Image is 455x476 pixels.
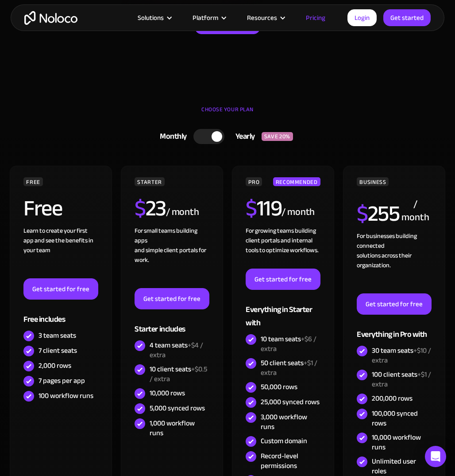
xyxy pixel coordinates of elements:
[39,361,71,371] div: 2,000 rows
[372,409,431,428] div: 100,000 synced rows
[23,226,98,278] div: Learn to create your first app and see the benefits in your team ‍
[425,446,446,467] div: Open Intercom Messenger
[357,193,368,234] span: $
[236,12,295,23] div: Resources
[383,9,431,26] a: Get started
[23,177,43,186] div: FREE
[150,364,209,384] div: 10 client seats
[261,358,320,378] div: 50 client seats
[399,197,431,225] div: / month
[261,334,320,354] div: 10 team seats
[149,130,193,143] div: Monthly
[357,177,389,186] div: BUSINESS
[262,132,293,141] div: SAVE 20%
[273,177,320,186] div: RECOMMENDED
[24,11,77,25] a: home
[39,346,77,355] div: 7 client seats
[357,293,431,315] a: Get started for free
[135,288,209,309] a: Get started for free
[261,412,320,432] div: 3,000 workflow runs
[357,231,431,293] div: For businesses building connected solutions across their organization. ‍
[246,226,320,269] div: For growing teams building client portals and internal tools to optimize workflows.
[246,187,257,229] span: $
[372,344,431,367] span: +$10 / extra
[261,397,320,407] div: 25,000 synced rows
[224,130,262,143] div: Yearly
[372,394,413,403] div: 200,000 rows
[150,340,209,360] div: 4 team seats
[23,300,98,328] div: Free includes
[357,203,399,225] h2: 255
[261,436,307,446] div: Custom domain
[39,376,85,386] div: 7 pages per app
[261,382,297,392] div: 50,000 rows
[150,339,203,362] span: +$4 / extra
[281,205,315,219] div: / month
[246,177,262,186] div: PRO
[23,278,98,300] a: Get started for free
[261,332,316,355] span: +$6 / extra
[295,12,336,23] a: Pricing
[246,290,320,332] div: Everything in Starter with
[181,12,236,23] div: Platform
[372,456,431,476] div: Unlimited user roles
[166,205,199,219] div: / month
[39,331,76,340] div: 3 team seats
[372,368,431,391] span: +$1 / extra
[150,388,185,398] div: 10,000 rows
[247,12,277,23] div: Resources
[246,197,281,219] h2: 119
[135,177,164,186] div: STARTER
[372,433,431,452] div: 10,000 workflow runs
[39,391,93,401] div: 100 workflow runs
[246,269,320,290] a: Get started for free
[135,197,166,219] h2: 23
[127,12,181,23] div: Solutions
[138,12,164,23] div: Solutions
[150,363,207,386] span: +$0.5 / extra
[347,9,377,26] a: Login
[261,356,317,379] span: +$1 / extra
[193,12,218,23] div: Platform
[150,418,209,438] div: 1,000 workflow runs
[135,187,146,229] span: $
[372,346,431,365] div: 30 team seats
[150,403,205,413] div: 5,000 synced rows
[23,197,62,219] h2: Free
[135,226,209,288] div: For small teams building apps and simple client portals for work. ‍
[135,309,209,338] div: Starter includes
[261,451,320,471] div: Record-level permissions
[372,370,431,389] div: 100 client seats
[357,315,431,343] div: Everything in Pro with
[9,103,446,125] div: CHOOSE YOUR PLAN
